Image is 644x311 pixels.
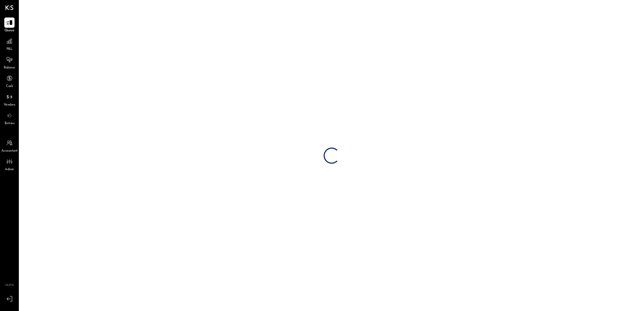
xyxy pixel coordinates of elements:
[4,65,15,70] span: Balance
[5,28,15,33] span: Queue
[0,138,19,153] a: Accountant
[6,47,13,52] span: P&L
[0,156,19,172] a: Admin
[5,121,15,126] span: Entries
[0,92,19,107] a: Vendors
[1,149,18,153] span: Accountant
[0,18,19,33] a: Queue
[5,167,14,172] span: Admin
[0,73,19,89] a: Cash
[4,103,15,107] span: Vendors
[0,55,19,70] a: Balance
[0,36,19,52] a: P&L
[6,84,13,89] span: Cash
[0,110,19,126] a: Entries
